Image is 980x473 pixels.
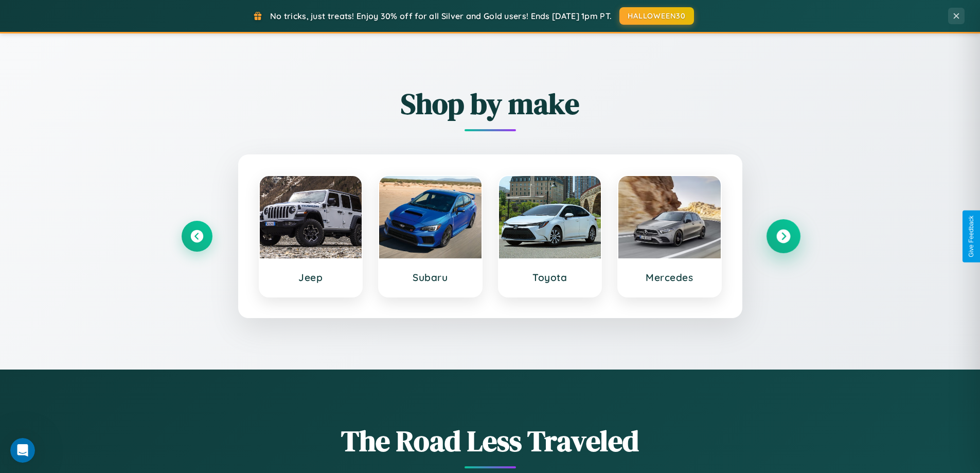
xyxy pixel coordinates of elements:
[270,271,352,284] h3: Jeep
[10,438,35,463] iframe: Intercom live chat
[509,271,591,284] h3: Toyota
[968,216,975,257] div: Give Feedback
[182,421,799,461] h1: The Road Less Traveled
[629,271,710,284] h3: Mercedes
[270,11,612,21] span: No tricks, just treats! Enjoy 30% off for all Silver and Gold users! Ends [DATE] 1pm PT.
[389,271,471,284] h3: Subaru
[619,7,694,25] button: HALLOWEEN30
[182,84,799,124] h2: Shop by make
